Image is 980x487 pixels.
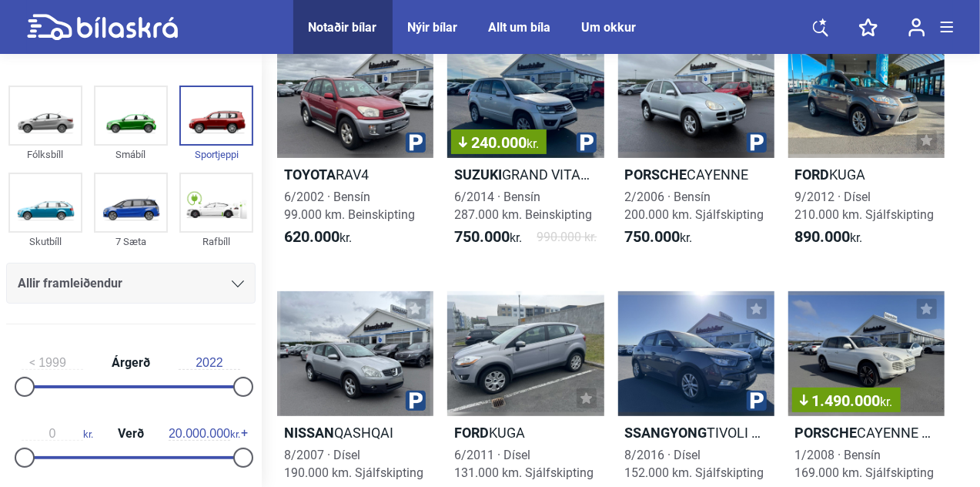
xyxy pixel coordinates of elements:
h2: RAV4 [277,166,433,183]
span: 8/2016 · Dísel 152.000 km. Sjálfskipting [625,448,764,480]
a: PorscheCAYENNE2/2006 · Bensín200.000 km. Sjálfskipting750.000kr. [618,32,774,260]
img: parking.png [747,391,767,411]
a: FordKUGA9/2012 · Dísel210.000 km. Sjálfskipting890.000kr. [788,32,945,260]
span: 990.000 kr. [537,228,597,247]
span: kr. [795,228,863,247]
span: kr. [22,427,93,441]
img: parking.png [577,133,597,153]
div: Smábíl [94,146,168,163]
h2: TIVOLI DLX [618,424,774,442]
span: Allir framleiðendur [18,273,122,294]
span: 1/2008 · Bensín 169.000 km. Sjálfskipting [795,448,935,480]
h2: CAYENNE TURBO S [788,424,945,442]
span: kr. [625,228,693,247]
a: Notaðir bílar [309,20,377,35]
span: kr. [527,136,539,151]
a: Um okkur [582,20,637,35]
span: 6/2014 · Bensín 287.000 km. Beinskipting [454,190,592,222]
h2: CAYENNE [618,166,774,183]
b: Porsche [625,166,687,183]
span: kr. [284,228,352,247]
b: Ford [454,425,489,441]
b: Toyota [284,166,336,183]
b: 750.000 [625,227,681,246]
div: 7 Sæta [94,233,168,250]
b: Ford [795,166,830,183]
b: 620.000 [284,227,339,246]
img: parking.png [406,133,426,153]
span: kr. [169,427,240,441]
span: 6/2002 · Bensín 99.000 km. Beinskipting [284,190,415,222]
b: 750.000 [454,227,510,246]
span: Verð [114,428,148,440]
img: parking.png [406,391,426,411]
h2: KUGA [788,166,945,183]
div: Rafbíll [179,233,253,250]
span: 240.000 [459,135,539,150]
span: 9/2012 · Dísel 210.000 km. Sjálfskipting [795,190,935,222]
div: Fólksbíll [8,146,82,163]
img: parking.png [747,133,767,153]
b: Porsche [795,425,858,441]
div: Skutbíll [8,233,82,250]
span: kr. [881,395,893,409]
h2: GRAND VITARA [447,166,604,183]
a: Nýir bílar [408,20,458,35]
b: Ssangyong [625,425,707,441]
b: Suzuki [454,166,502,183]
span: kr. [454,228,522,247]
a: ToyotaRAV46/2002 · Bensín99.000 km. Beinskipting620.000kr. [277,32,433,260]
img: user-login.svg [908,18,925,37]
a: 240.000kr.SuzukiGRAND VITARA6/2014 · Bensín287.000 km. Beinskipting750.000kr.990.000 kr. [447,32,604,260]
b: 890.000 [795,227,851,246]
span: Árgerð [108,357,154,369]
span: 8/2007 · Dísel 190.000 km. Sjálfskipting [284,448,423,480]
h2: QASHQAI [277,424,433,442]
a: Allt um bíla [489,20,551,35]
div: Sportjeppi [179,146,253,163]
span: 2/2006 · Bensín 200.000 km. Sjálfskipting [625,190,764,222]
span: 6/2011 · Dísel 131.000 km. Sjálfskipting [454,448,594,480]
h2: KUGA [447,424,604,442]
b: Nissan [284,425,334,441]
span: 1.490.000 [800,393,893,408]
